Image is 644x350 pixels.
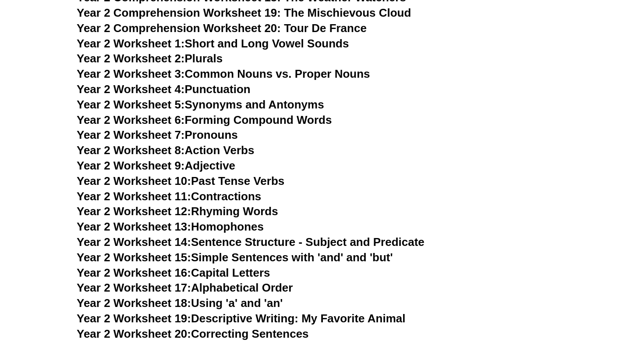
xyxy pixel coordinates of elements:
[77,235,191,249] span: Year 2 Worksheet 14:
[77,205,191,218] span: Year 2 Worksheet 12:
[77,220,191,233] span: Year 2 Worksheet 13:
[77,281,191,294] span: Year 2 Worksheet 17:
[77,128,185,141] span: Year 2 Worksheet 7:
[77,52,223,65] a: Year 2 Worksheet 2:Plurals
[77,327,309,340] a: Year 2 Worksheet 20:Correcting Sentences
[77,113,185,126] span: Year 2 Worksheet 6:
[77,205,278,218] a: Year 2 Worksheet 12:Rhyming Words
[77,296,191,310] span: Year 2 Worksheet 18:
[77,128,238,141] a: Year 2 Worksheet 7:Pronouns
[77,281,293,294] a: Year 2 Worksheet 17:Alphabetical Order
[77,98,324,111] a: Year 2 Worksheet 5:Synonyms and Antonyms
[77,83,185,96] span: Year 2 Worksheet 4:
[77,266,191,279] span: Year 2 Worksheet 16:
[77,52,185,65] span: Year 2 Worksheet 2:
[77,37,349,50] a: Year 2 Worksheet 1:Short and Long Vowel Sounds
[77,251,393,264] a: Year 2 Worksheet 15:Simple Sentences with 'and' and 'but'
[77,220,264,233] a: Year 2 Worksheet 13:Homophones
[77,37,185,50] span: Year 2 Worksheet 1:
[77,67,185,80] span: Year 2 Worksheet 3:
[77,251,191,264] span: Year 2 Worksheet 15:
[77,98,185,111] span: Year 2 Worksheet 5:
[77,190,261,203] a: Year 2 Worksheet 11:Contractions
[77,327,191,340] span: Year 2 Worksheet 20:
[77,266,270,279] a: Year 2 Worksheet 16:Capital Letters
[77,22,367,35] a: Year 2 Comprehension Worksheet 20: Tour De France
[77,144,185,157] span: Year 2 Worksheet 8:
[77,6,411,19] a: Year 2 Comprehension Worksheet 19: The Mischievous Cloud
[77,235,425,249] a: Year 2 Worksheet 14:Sentence Structure - Subject and Predicate
[77,312,191,325] span: Year 2 Worksheet 19:
[77,67,370,80] a: Year 2 Worksheet 3:Common Nouns vs. Proper Nouns
[77,174,191,188] span: Year 2 Worksheet 10:
[77,159,235,172] a: Year 2 Worksheet 9:Adjective
[77,190,191,203] span: Year 2 Worksheet 11:
[77,296,283,310] a: Year 2 Worksheet 18:Using 'a' and 'an'
[77,159,185,172] span: Year 2 Worksheet 9:
[77,312,405,325] a: Year 2 Worksheet 19:Descriptive Writing: My Favorite Animal
[77,174,284,188] a: Year 2 Worksheet 10:Past Tense Verbs
[494,251,644,350] iframe: Chat Widget
[77,144,254,157] a: Year 2 Worksheet 8:Action Verbs
[77,113,332,126] a: Year 2 Worksheet 6:Forming Compound Words
[77,83,251,96] a: Year 2 Worksheet 4:Punctuation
